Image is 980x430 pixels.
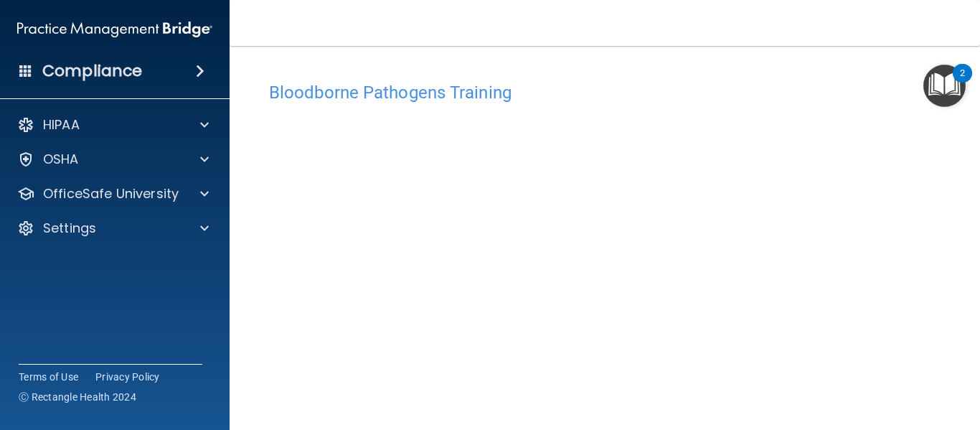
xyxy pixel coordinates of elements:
a: OfficeSafe University [17,185,209,202]
p: OfficeSafe University [43,185,179,202]
a: OSHA [17,151,209,168]
a: Settings [17,220,209,237]
p: OSHA [43,151,79,168]
a: Terms of Use [19,370,78,384]
button: Open Resource Center, 2 new notifications [923,65,966,107]
img: PMB logo [17,15,212,44]
iframe: Drift Widget Chat Controller [732,328,963,385]
h4: Bloodborne Pathogens Training [269,83,941,102]
a: Privacy Policy [95,370,160,384]
p: Settings [43,220,96,237]
span: Ⓒ Rectangle Health 2024 [19,390,136,404]
a: HIPAA [17,116,209,134]
div: 2 [960,73,965,92]
h4: Compliance [42,61,142,81]
p: HIPAA [43,116,80,134]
